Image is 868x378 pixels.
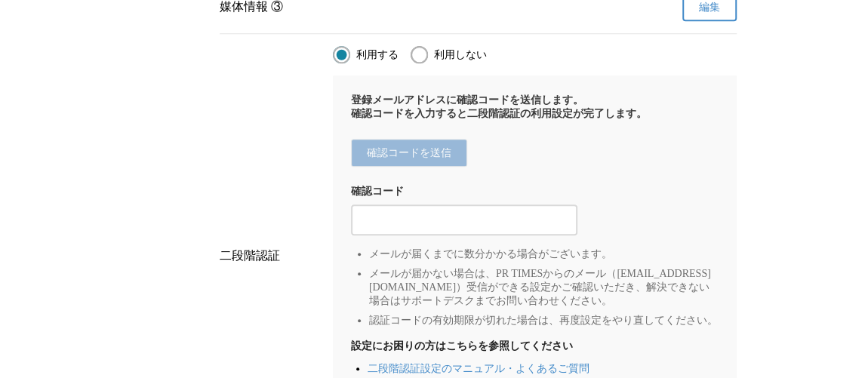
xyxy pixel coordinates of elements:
button: 確認コードを送信 [351,139,467,167]
span: 利用しない [434,48,487,62]
b: 設定にお困りの方はこちらを参照してください [351,340,719,353]
li: メールが届かない場合は、PR TIMESからのメール（[EMAIL_ADDRESS][DOMAIN_NAME]）受信ができる設定かご確認いただき、解決できない場合はサポートデスクまでお問い合わせ... [369,267,719,308]
input: 利用しない [411,46,428,63]
li: メールが届くまでに数分かかる場合がございます。 [369,247,719,261]
input: 2段階認証の確認コードを入力する [359,212,570,229]
span: 利用する [356,48,399,62]
li: 認証コードの有効期限が切れた場合は、再度設定をやり直してください。 [369,314,719,327]
input: 利用する [333,46,350,63]
span: 確認コードを送信 [367,146,451,160]
div: 二段階認証 [220,248,321,264]
p: 登録メールアドレスに確認コードを送信します。 確認コードを入力すると二段階認証の利用設定が完了します。 [351,94,719,121]
span: 編集 [699,1,720,14]
a: 二段階認証設定のマニュアル・よくあるご質問 [368,363,589,374]
div: 確認コード [351,185,719,198]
